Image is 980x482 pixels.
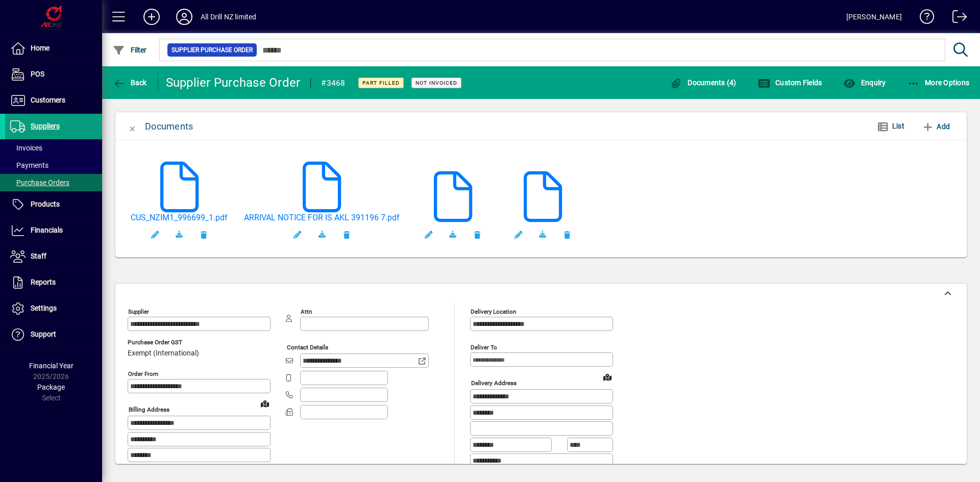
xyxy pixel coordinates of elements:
a: Home [5,36,102,61]
div: [PERSON_NAME] [846,9,902,25]
span: Settings [31,304,57,312]
span: Customers [31,96,65,104]
div: Documents [145,118,193,135]
div: All Drill NZ limited [201,9,257,25]
a: Purchase Orders [5,174,102,191]
button: Remove [465,222,489,247]
span: Home [31,44,50,52]
span: Custom Fields [758,79,822,87]
a: ARRIVAL NOTICE FOR IS AKL 391196 7.pdf [244,213,400,222]
a: View on map [257,395,273,412]
button: Add [135,8,168,26]
a: Staff [5,244,102,269]
span: Payments [10,161,48,169]
button: Edit [506,222,530,247]
mat-label: Deliver To [471,344,497,351]
span: Staff [31,252,46,260]
button: More Options [905,73,972,92]
span: Reports [31,278,56,286]
span: Back [113,79,147,87]
a: Download [167,222,191,247]
a: CUS_NZIM1_996699_1.pdf [131,213,228,222]
button: Edit [416,222,440,247]
span: Part Filled [362,80,400,86]
button: Add [918,117,954,136]
span: List [892,122,904,130]
a: Financials [5,218,102,243]
span: Filter [113,46,147,54]
button: Enquiry [841,73,888,92]
button: Remove [191,222,216,247]
a: View on map [599,369,616,385]
a: POS [5,62,102,87]
span: Purchase Order GST [128,339,199,346]
a: Payments [5,157,102,174]
a: Invoices [5,139,102,157]
button: Edit [142,222,167,247]
button: Back [110,73,150,92]
a: Settings [5,296,102,321]
button: Remove [555,222,579,247]
span: Financial Year [29,362,73,370]
span: Suppliers [31,122,60,130]
a: Reports [5,270,102,295]
mat-label: Attn [301,308,312,315]
div: #3468 [321,75,345,91]
app-page-header-button: Back [102,73,158,92]
a: Download [310,222,334,247]
a: Knowledge Base [912,2,935,35]
span: POS [31,70,44,78]
button: Profile [168,8,201,26]
span: Support [31,330,56,338]
span: Purchase Orders [10,179,69,187]
mat-label: Order from [128,370,158,377]
span: Products [31,200,60,208]
span: Invoices [10,144,42,152]
span: More Options [908,79,970,87]
a: Products [5,192,102,217]
button: Remove [334,222,359,247]
a: Download [530,222,555,247]
button: Close [120,114,145,139]
div: Supplier Purchase Order [166,74,301,91]
a: Logout [945,2,967,35]
span: Supplier Purchase Order [171,45,253,55]
button: Documents (4) [668,73,739,92]
span: Not Invoiced [415,80,457,86]
mat-label: Supplier [128,308,149,315]
span: Documents (4) [670,79,737,87]
button: Custom Fields [755,73,825,92]
a: Download [440,222,465,247]
a: Support [5,322,102,347]
span: Package [37,383,65,391]
button: Filter [110,41,150,59]
span: Financials [31,226,63,234]
button: Edit [285,222,310,247]
span: Enquiry [843,79,886,87]
button: List [869,117,913,136]
span: Exempt (International) [128,349,199,358]
a: Customers [5,88,102,113]
mat-label: Delivery Location [471,308,516,315]
span: Add [922,118,950,135]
